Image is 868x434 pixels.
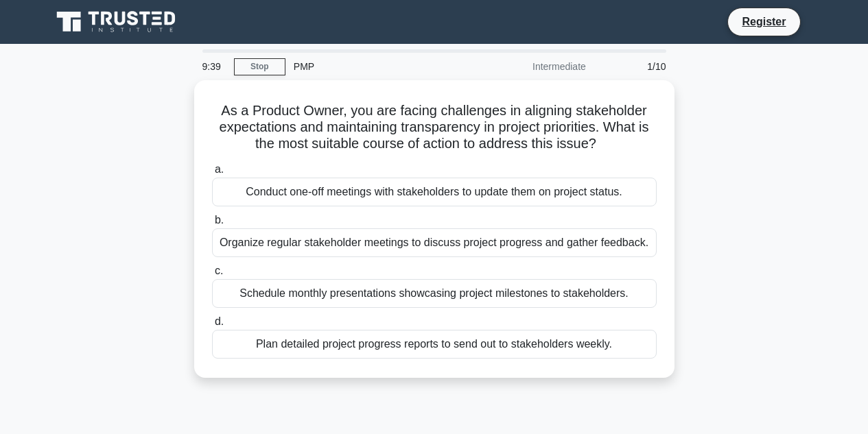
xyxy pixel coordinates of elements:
[215,163,224,175] span: a.
[212,228,657,257] div: Organize regular stakeholder meetings to discuss project progress and gather feedback.
[212,330,657,359] div: Plan detailed project progress reports to send out to stakeholders weekly.
[285,53,474,80] div: PMP
[211,102,658,153] h5: As a Product Owner, you are facing challenges in aligning stakeholder expectations and maintainin...
[215,265,223,276] span: c.
[474,53,594,80] div: Intermediate
[212,178,657,206] div: Conduct one-off meetings with stakeholders to update them on project status.
[234,58,285,75] a: Stop
[215,315,224,327] span: d.
[734,13,794,30] a: Register
[194,53,234,80] div: 9:39
[212,279,657,308] div: Schedule monthly presentations showcasing project milestones to stakeholders.
[215,214,224,226] span: b.
[594,53,675,80] div: 1/10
